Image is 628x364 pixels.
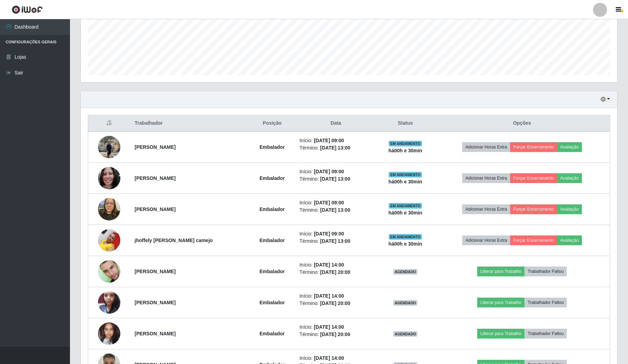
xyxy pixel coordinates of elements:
[314,231,344,236] time: [DATE] 09:00
[314,355,344,361] time: [DATE] 14:00
[510,204,557,214] button: Forçar Encerramento
[393,300,418,306] span: AGENDADO
[320,332,350,337] time: [DATE] 20:00
[389,141,422,146] span: EM ANDAMENTO
[260,238,285,243] strong: Embalador
[388,210,422,216] strong: há 00 h e 30 min
[299,355,372,362] li: Início:
[557,204,582,214] button: Avaliação
[98,254,120,289] img: 1742301496184.jpeg
[295,115,376,132] th: Data
[260,206,285,212] strong: Embalador
[299,206,372,214] li: Término:
[477,298,524,307] button: Liberar para Trabalho
[314,262,344,268] time: [DATE] 14:00
[477,267,524,276] button: Liberar para Trabalho
[393,331,418,337] span: AGENDADO
[557,235,582,245] button: Avaliação
[135,144,176,150] strong: [PERSON_NAME]
[477,329,524,338] button: Liberar para Trabalho
[320,300,350,306] time: [DATE] 20:00
[557,142,582,152] button: Avaliação
[260,175,285,181] strong: Embalador
[299,238,372,245] li: Término:
[524,298,567,307] button: Trabalhador Faltou
[299,292,372,300] li: Início:
[135,269,176,274] strong: [PERSON_NAME]
[299,175,372,183] li: Término:
[299,199,372,206] li: Início:
[434,115,610,132] th: Opções
[557,173,582,183] button: Avaliação
[462,235,510,245] button: Adicionar Horas Extra
[299,261,372,269] li: Início:
[130,115,249,132] th: Trabalhador
[314,293,344,299] time: [DATE] 14:00
[462,204,510,214] button: Adicionar Horas Extra
[135,300,176,305] strong: [PERSON_NAME]
[98,163,120,193] img: 1740227946372.jpeg
[388,179,422,184] strong: há 00 h e 30 min
[135,175,176,181] strong: [PERSON_NAME]
[98,319,120,348] img: 1738158966257.jpeg
[462,142,510,152] button: Adicionar Horas Extra
[388,241,422,247] strong: há 00 h e 30 min
[524,267,567,276] button: Trabalhador Faltou
[389,203,422,209] span: EM ANDAMENTO
[98,194,120,224] img: 1743559697198.jpeg
[299,323,372,331] li: Início:
[299,168,372,175] li: Início:
[314,200,344,205] time: [DATE] 09:00
[135,331,176,336] strong: [PERSON_NAME]
[12,5,43,14] img: CoreUI Logo
[299,230,372,238] li: Início:
[393,269,418,275] span: AGENDADO
[299,269,372,276] li: Término:
[98,287,120,317] img: 1737943113754.jpeg
[320,269,350,275] time: [DATE] 20:00
[299,144,372,152] li: Término:
[98,225,120,255] img: 1747085301993.jpeg
[510,235,557,245] button: Forçar Encerramento
[320,145,350,151] time: [DATE] 13:00
[299,300,372,307] li: Término:
[389,172,422,177] span: EM ANDAMENTO
[299,137,372,144] li: Início:
[376,115,434,132] th: Status
[320,207,350,213] time: [DATE] 13:00
[314,169,344,174] time: [DATE] 09:00
[524,329,567,338] button: Trabalhador Faltou
[299,331,372,338] li: Término:
[260,331,285,336] strong: Embalador
[314,324,344,330] time: [DATE] 14:00
[389,234,422,240] span: EM ANDAMENTO
[462,173,510,183] button: Adicionar Horas Extra
[320,238,350,244] time: [DATE] 13:00
[135,206,176,212] strong: [PERSON_NAME]
[135,238,213,243] strong: jhoffely [PERSON_NAME] camejo
[249,115,295,132] th: Posição
[510,142,557,152] button: Forçar Encerramento
[388,148,422,153] strong: há 00 h e 30 min
[260,269,285,274] strong: Embalador
[260,144,285,150] strong: Embalador
[314,138,344,143] time: [DATE] 09:00
[98,132,120,162] img: 1700098236719.jpeg
[320,176,350,182] time: [DATE] 13:00
[510,173,557,183] button: Forçar Encerramento
[260,300,285,305] strong: Embalador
